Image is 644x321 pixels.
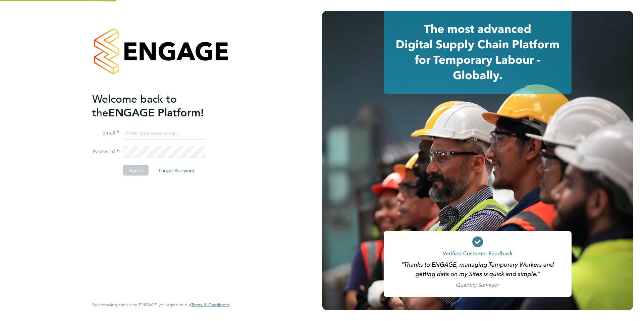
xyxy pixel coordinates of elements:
label: Password [92,148,119,155]
input: Enter your work email... [123,127,206,140]
span: Welcome back to the [92,92,177,119]
button: Forgot Password [153,165,200,176]
h2: ENGAGE Platform! [92,92,223,119]
button: Sign In [123,165,149,176]
label: Email [92,129,119,137]
span: By accessing and using ENGAGE you agree to our [92,302,230,308]
a: Terms & Conditions [191,302,230,308]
